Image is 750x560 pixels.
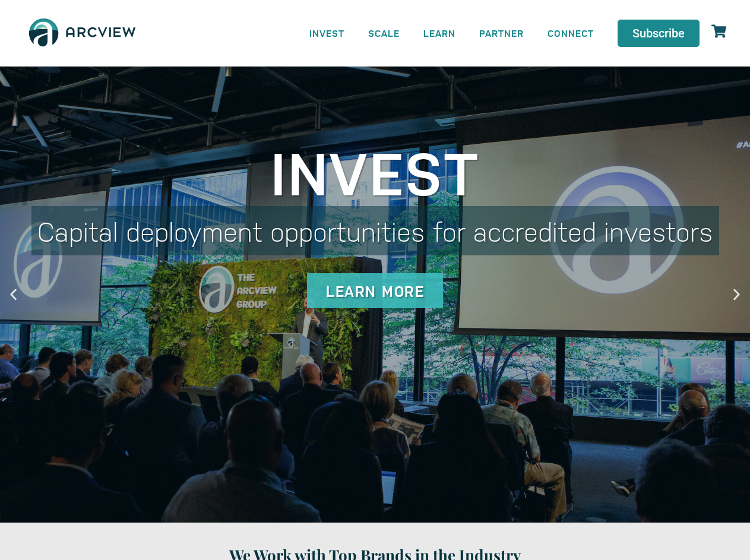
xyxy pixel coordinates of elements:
a: CONNECT [536,20,606,46]
a: Subscribe [618,20,700,47]
div: Previous slide [6,287,21,302]
a: PARTNER [467,20,536,46]
div: Learn More [307,273,443,308]
nav: Menu [298,20,606,46]
div: Invest [31,141,719,200]
span: Subscribe [632,27,685,39]
div: Capital deployment opportunities for accredited investors [31,206,719,255]
a: LEARN [412,20,467,46]
a: SCALE [356,20,412,46]
a: INVEST [298,20,356,46]
img: The Arcview Group [24,12,141,55]
div: Next slide [729,287,744,302]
